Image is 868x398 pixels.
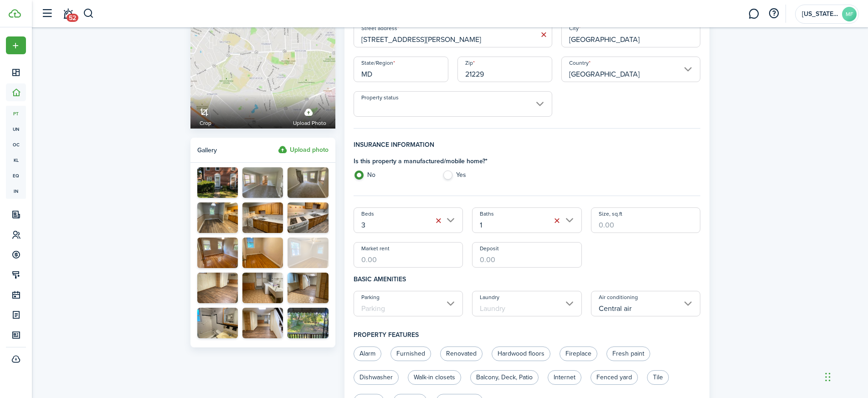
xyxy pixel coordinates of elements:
label: Dishwasher [354,370,399,385]
avatar-text: MF [842,7,857,21]
span: 52 [67,14,78,22]
img: IMG_2185.jpeg [242,273,283,303]
img: IMG_2186.jpeg [288,273,328,303]
h4: Property features [354,323,701,346]
button: Open resource center [766,6,781,21]
img: IMG_2188.jpeg [197,202,238,233]
button: Clear [432,214,445,227]
label: Internet [548,370,581,385]
button: Open menu [6,36,26,54]
label: Alarm [354,346,381,361]
img: IMG_2187.jpeg [242,202,283,233]
span: Crop [200,119,211,128]
iframe: Chat Widget [712,300,868,398]
button: Search [83,6,94,21]
a: in [6,183,26,199]
span: Upload photo [293,119,326,128]
img: IMG_2183.jpeg [197,273,238,303]
h4: Is this property a manufactured/mobile home? * [354,156,523,166]
img: TenantCloud [9,9,21,18]
label: Fireplace [560,346,597,361]
label: Hardwood floors [492,346,550,361]
img: IMG_2182.jpeg [242,238,283,268]
input: Start typing the address and then select from the dropdown [354,22,552,47]
button: Clear [551,214,564,227]
button: Open sidebar [38,5,56,22]
a: un [6,121,26,137]
label: Tile [647,370,669,385]
a: Messaging [745,2,762,26]
input: Parking [354,291,463,316]
div: Drag [825,363,831,391]
label: Fenced yard [591,370,638,385]
img: IMG_2172.jpeg [288,167,328,198]
img: IMG_2184.jpeg [242,308,283,338]
label: Walk-in closets [408,370,461,385]
label: Furnished [390,346,431,361]
a: pt [6,106,26,121]
input: Laundry [472,291,582,316]
label: Fresh paint [606,346,650,361]
img: IMG_2180.jpeg [197,308,238,338]
input: 0.00 [591,207,701,233]
label: Renovated [440,346,483,361]
a: eq [6,168,26,183]
a: kl [6,152,26,168]
a: Crop [200,103,211,128]
img: IMG_2171.jpeg [242,167,283,198]
h4: Basic amenities [354,268,701,291]
label: Balcony, Deck, Patio [470,370,539,385]
span: Maryland Family [802,11,838,17]
img: IMG_2170.jpeg [197,167,238,198]
input: 0.00 [472,242,582,268]
input: 0.00 [354,242,463,268]
label: Upload photo [293,103,326,128]
img: IMG_2178.jpeg [197,238,238,268]
label: Yes [442,171,522,184]
img: IMG_2176.jpeg [288,202,328,233]
img: IMG_2177.jpeg [288,308,328,338]
label: No [354,171,433,184]
a: Notifications [59,2,77,26]
a: oc [6,137,26,152]
h4: Insurance information [354,140,701,156]
input: Air conditioning [591,291,701,316]
span: Gallery [197,145,217,155]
